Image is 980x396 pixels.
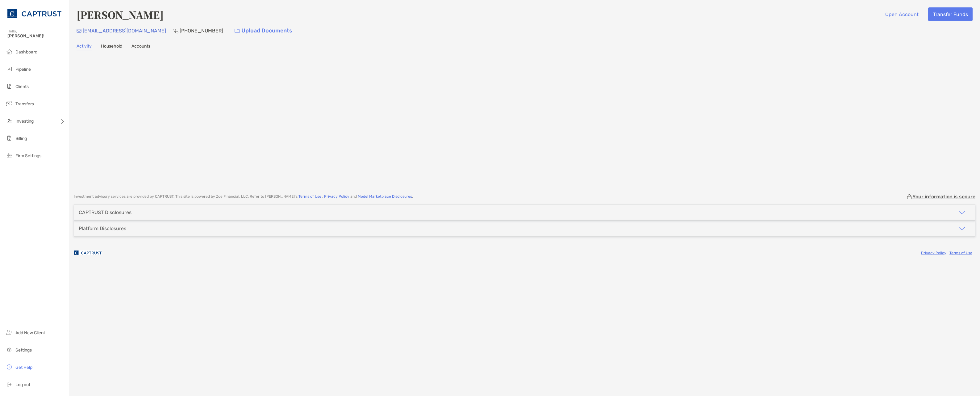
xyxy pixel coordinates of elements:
img: company logo [74,246,102,260]
a: Privacy Policy [324,194,349,199]
img: dashboard icon [6,48,13,55]
span: Billing [15,136,27,141]
button: Open Account [880,7,923,21]
a: Privacy Policy [921,251,946,255]
a: Upload Documents [231,24,296,37]
a: Activity [77,44,92,50]
img: investing icon [6,117,13,124]
span: Dashboard [15,49,37,55]
p: [PHONE_NUMBER] [180,27,223,35]
img: firm-settings icon [6,152,13,159]
img: logout icon [6,381,13,388]
h4: [PERSON_NAME] [77,7,164,22]
img: Email Icon [77,29,81,33]
a: Terms of Use [949,251,972,255]
span: Log out [15,382,30,387]
img: billing icon [6,134,13,142]
img: pipeline icon [6,65,13,73]
img: CAPTRUST Logo [7,2,61,25]
button: Transfer Funds [928,7,973,21]
p: Investment advisory services are provided by CAPTRUST . This site is powered by Zoe Financial, LL... [74,194,413,199]
span: [PERSON_NAME]! [7,33,65,39]
p: [EMAIL_ADDRESS][DOMAIN_NAME] [83,27,166,35]
span: Investing [15,119,34,124]
span: Firm Settings [15,153,41,158]
a: Terms of Use [298,194,321,199]
span: Clients [15,84,29,89]
a: Model Marketplace Disclosures [358,194,412,199]
div: CAPTRUST Disclosures [79,209,131,215]
span: Add New Client [15,330,45,335]
img: add_new_client icon [6,329,13,336]
span: Settings [15,348,32,353]
a: Accounts [131,44,150,50]
span: Pipeline [15,67,31,72]
img: transfers icon [6,100,13,107]
img: icon arrow [958,209,965,216]
img: icon arrow [958,225,965,232]
img: settings icon [6,346,13,353]
img: clients icon [6,82,13,90]
span: Transfers [15,101,34,107]
p: Your information is secure [912,194,975,200]
span: Get Help [15,365,32,370]
img: button icon [235,29,240,33]
img: Phone Icon [173,28,178,33]
a: Household [101,44,122,50]
img: get-help icon [6,363,13,371]
div: Platform Disclosures [79,225,126,231]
